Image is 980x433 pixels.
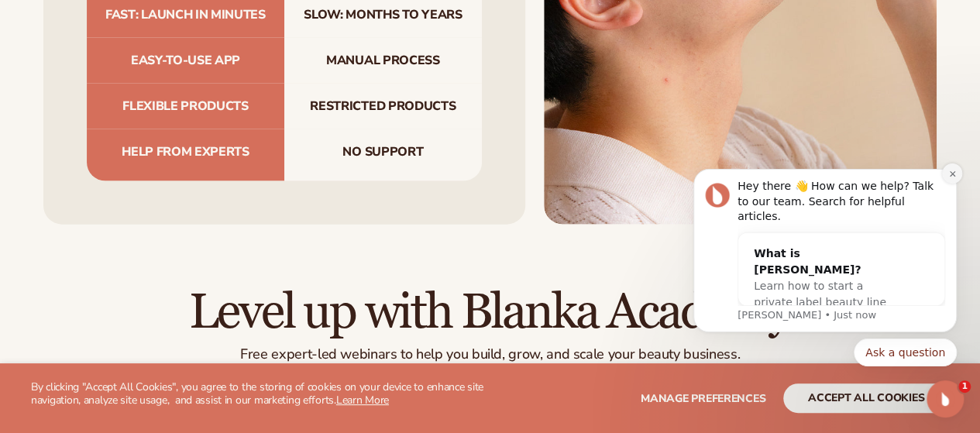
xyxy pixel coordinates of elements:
[284,84,482,129] span: Restricted products
[87,38,284,84] span: Easy-to-use app
[670,135,980,391] iframe: Intercom notifications message
[284,129,482,181] span: No support
[641,391,765,406] span: Manage preferences
[284,38,482,84] span: Manual process
[43,345,937,363] p: Free expert-led webinars to help you build, grow, and scale your beauty business.
[87,129,284,181] span: Help from experts
[31,381,490,407] p: By clicking "Accept All Cookies", you agree to the storing of cookies on your device to enhance s...
[927,380,964,418] iframe: Intercom live chat
[87,84,284,129] span: Flexible products
[43,287,937,338] h2: Level up with Blanka Academy
[641,383,765,413] button: Manage preferences
[958,380,971,393] span: 1
[336,393,389,407] a: Learn More
[783,383,949,413] button: accept all cookies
